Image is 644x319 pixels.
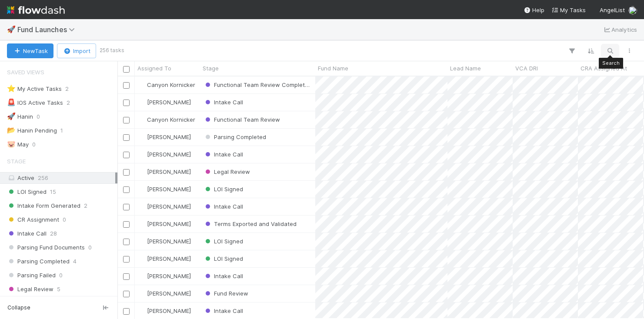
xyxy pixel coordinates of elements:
[7,214,59,225] span: CR Assignment
[123,100,130,106] input: Toggle Row Selected
[7,256,70,267] span: Parsing Completed
[204,186,243,193] span: LOI Signed
[123,204,130,210] input: Toggle Row Selected
[204,98,243,106] div: Intake Call
[123,152,130,158] input: Toggle Row Selected
[7,111,33,122] div: Hanin
[204,289,248,298] div: Fund Review
[7,99,16,106] span: 🚨
[204,237,243,246] div: LOI Signed
[204,219,297,228] div: Terms Exported and Validated
[138,98,191,106] div: [PERSON_NAME]
[67,97,70,108] span: 2
[139,133,146,140] img: avatar_ac990a78-52d7-40f8-b1fe-cbbd1cda261e.png
[100,47,124,54] small: 256 tasks
[123,134,130,141] input: Toggle Row Selected
[138,219,191,228] div: [PERSON_NAME]
[50,228,57,239] span: 28
[139,116,146,123] img: avatar_d1f4bd1b-0b26-4d9b-b8ad-69b413583d95.png
[7,63,44,81] span: Saved Views
[204,133,266,140] span: Parsing Completed
[139,220,146,227] img: avatar_6db445ce-3f56-49af-8247-57cf2b85f45b.png
[84,200,87,211] span: 2
[139,255,146,262] img: avatar_d055a153-5d46-4590-b65c-6ad68ba65107.png
[138,80,195,89] div: Canyon Kornicker
[123,169,130,176] input: Toggle Row Selected
[123,273,130,280] input: Toggle Row Selected
[139,151,146,158] img: avatar_e764f80f-affb-48ed-b536-deace7b998a7.png
[7,200,80,211] span: Intake Form Generated
[123,239,130,245] input: Toggle Row Selected
[628,6,637,15] img: avatar_0b1dbcb8-f701-47e0-85bc-d79ccc0efe6c.png
[138,254,191,263] div: [PERSON_NAME]
[57,43,96,58] button: Import
[138,289,191,298] div: [PERSON_NAME]
[138,115,195,124] div: Canyon Kornicker
[204,133,266,141] div: Parsing Completed
[203,64,219,73] span: Stage
[123,291,130,297] input: Toggle Row Selected
[60,125,63,136] span: 1
[450,64,481,73] span: Lead Name
[137,64,171,73] span: Assigned To
[204,99,243,106] span: Intake Call
[318,64,348,73] span: Fund Name
[147,99,191,106] span: [PERSON_NAME]
[204,150,243,159] div: Intake Call
[123,66,130,73] input: Toggle All Rows Selected
[7,85,16,92] span: ⭐
[7,125,57,136] div: Hanin Pending
[204,238,243,245] span: LOI Signed
[123,308,130,315] input: Toggle Row Selected
[204,307,243,314] span: Intake Call
[139,307,146,314] img: avatar_56903d4e-183f-4548-9968-339ac63075ae.png
[138,272,191,280] div: [PERSON_NAME]
[204,290,248,297] span: Fund Review
[57,284,60,295] span: 5
[7,83,62,94] div: My Active Tasks
[7,153,26,170] span: Stage
[138,237,191,246] div: [PERSON_NAME]
[147,220,191,227] span: [PERSON_NAME]
[204,272,243,279] span: Intake Call
[147,116,195,123] span: Canyon Kornicker
[139,99,146,106] img: avatar_f32b584b-9fa7-42e4-bca2-ac5b6bf32423.png
[65,83,69,94] span: 2
[7,113,16,120] span: 🚀
[17,25,79,34] span: Fund Launches
[204,151,243,158] span: Intake Call
[515,64,538,73] span: VCA DRI
[204,202,243,211] div: Intake Call
[7,228,47,239] span: Intake Call
[7,26,16,33] span: 🚀
[147,168,191,175] span: [PERSON_NAME]
[138,185,191,193] div: [PERSON_NAME]
[7,270,56,281] span: Parsing Failed
[63,214,66,225] span: 0
[7,186,47,197] span: LOI Signed
[7,43,53,58] button: NewTask
[139,290,146,297] img: avatar_d2b43477-63dc-4e62-be5b-6fdd450c05a1.png
[603,24,637,35] a: Analytics
[7,304,30,312] span: Collapse
[204,168,250,175] span: Legal Review
[139,272,146,279] img: avatar_a669165c-e543-4b1d-ab80-0c2a52253154.png
[7,139,29,150] div: May
[147,307,191,314] span: [PERSON_NAME]
[551,6,586,14] a: My Tasks
[147,133,191,140] span: [PERSON_NAME]
[7,242,85,253] span: Parsing Fund Documents
[139,203,146,210] img: avatar_7ba8ec58-bd0f-432b-b5d2-ae377bfaef52.png
[204,306,243,315] div: Intake Call
[123,117,130,123] input: Toggle Row Selected
[73,256,77,267] span: 4
[204,254,243,263] div: LOI Signed
[7,284,53,295] span: Legal Review
[139,81,146,88] img: avatar_d1f4bd1b-0b26-4d9b-b8ad-69b413583d95.png
[204,255,243,262] span: LOI Signed
[147,186,191,193] span: [PERSON_NAME]
[123,221,130,228] input: Toggle Row Selected
[32,139,36,150] span: 0
[147,81,195,88] span: Canyon Kornicker
[204,185,243,193] div: LOI Signed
